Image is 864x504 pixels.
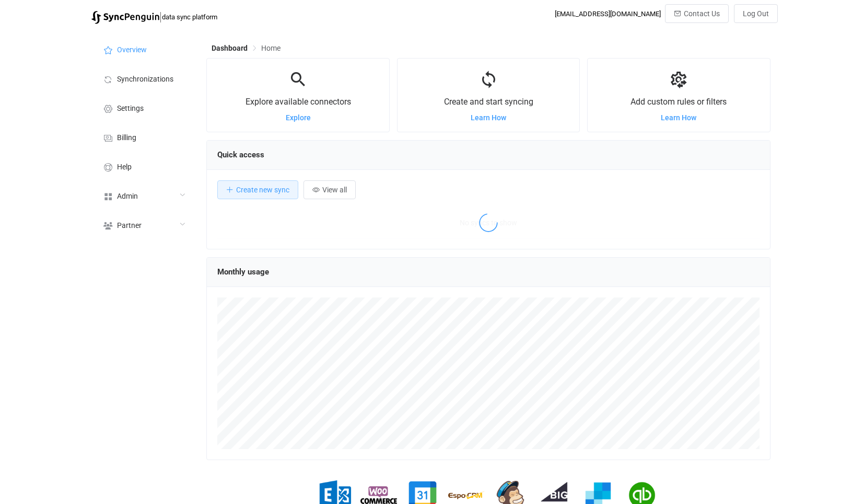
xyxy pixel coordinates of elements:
[217,180,298,199] button: Create new sync
[444,97,533,107] span: Create and start syncing
[236,186,289,194] span: Create new sync
[665,4,729,23] button: Contact Us
[322,186,347,194] span: View all
[162,13,217,21] span: data sync platform
[91,9,217,24] a: |data sync platform
[117,192,138,201] span: Admin
[555,10,661,18] div: [EMAIL_ADDRESS][DOMAIN_NAME]
[471,113,506,122] a: Learn How
[212,44,281,52] div: Breadcrumb
[117,222,142,230] span: Partner
[117,163,132,171] span: Help
[117,134,136,142] span: Billing
[91,93,196,122] a: Settings
[91,152,196,181] a: Help
[91,11,159,24] img: syncpenguin.svg
[117,75,173,84] span: Synchronizations
[117,105,144,113] span: Settings
[631,97,727,107] span: Add custom rules or filters
[159,9,162,24] span: |
[246,97,351,107] span: Explore available connectors
[286,113,311,122] a: Explore
[743,9,769,18] span: Log Out
[91,122,196,152] a: Billing
[91,35,196,64] a: Overview
[117,46,147,54] span: Overview
[217,150,264,159] span: Quick access
[212,44,248,52] span: Dashboard
[684,9,720,18] span: Contact Us
[91,64,196,93] a: Synchronizations
[734,4,778,23] button: Log Out
[661,113,696,122] a: Learn How
[261,44,281,52] span: Home
[217,267,269,277] span: Monthly usage
[303,180,356,199] button: View all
